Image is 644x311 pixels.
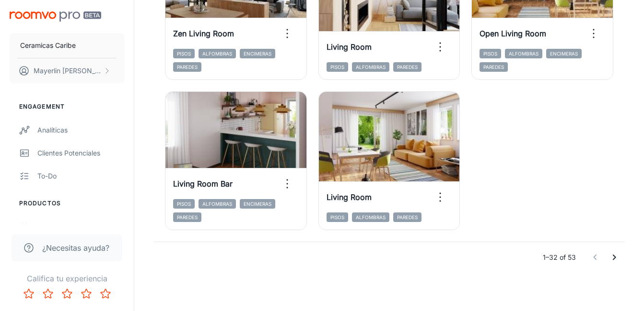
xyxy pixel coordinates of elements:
[34,66,101,76] p: Mayerlin [PERSON_NAME]
[480,49,501,58] span: Pisos
[327,212,348,222] span: Pisos
[10,33,124,58] button: Ceramicas Caribe
[240,199,275,209] span: Encimeras
[8,273,126,284] p: Califica tu experiencia
[393,212,422,222] span: Paredes
[352,62,389,72] span: Alfombras
[240,49,275,58] span: Encimeras
[199,199,236,209] span: Alfombras
[20,40,76,51] p: Ceramicas Caribe
[10,11,101,22] img: Roomvo PRO Beta
[173,212,201,222] span: Paredes
[37,125,124,135] div: Analíticas
[327,41,372,53] h6: Living Room
[543,252,576,263] p: 1–32 of 53
[393,62,422,72] span: Paredes
[10,58,124,83] button: Mayerlin [PERSON_NAME]
[37,222,124,232] div: Mis productos
[42,242,109,254] span: ¿Necesitas ayuda?
[58,284,77,303] button: Rate 3 star
[327,62,348,72] span: Pisos
[199,49,236,58] span: Alfombras
[480,62,508,72] span: Paredes
[352,212,389,222] span: Alfombras
[37,171,124,181] div: To-do
[173,178,233,189] h6: Living Room Bar
[505,49,542,58] span: Alfombras
[173,62,201,72] span: Paredes
[327,191,372,203] h6: Living Room
[19,284,38,303] button: Rate 1 star
[605,248,624,267] button: Go to next page
[546,49,582,58] span: Encimeras
[173,49,195,58] span: Pisos
[173,28,234,39] h6: Zen Living Room
[96,284,115,303] button: Rate 5 star
[38,284,58,303] button: Rate 2 star
[77,284,96,303] button: Rate 4 star
[480,28,546,39] h6: Open Living Room
[173,199,195,209] span: Pisos
[37,148,124,158] div: Clientes potenciales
